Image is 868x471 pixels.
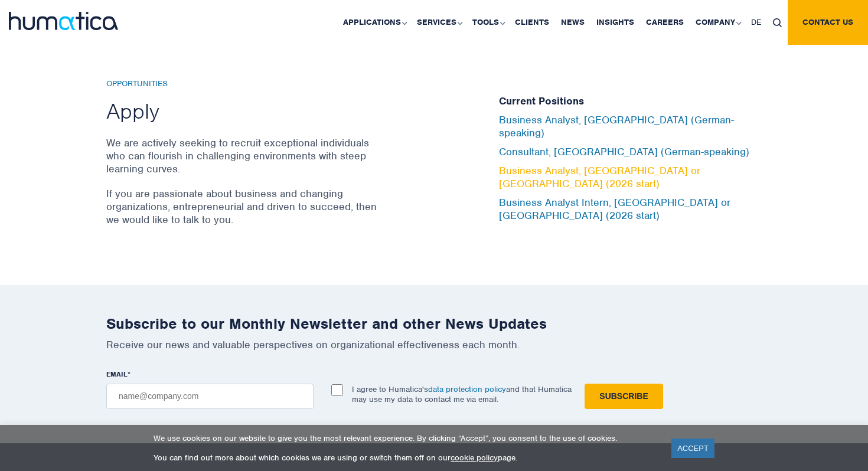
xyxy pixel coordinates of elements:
[352,384,572,404] p: I agree to Humatica's and that Humatica may use my data to contact me via email.
[773,18,782,27] img: search_icon
[671,439,714,458] a: ACCEPT
[154,433,657,443] p: We use cookies on our website to give you the most relevant experience. By clicking “Accept”, you...
[585,384,663,409] input: Subscribe
[499,113,734,139] a: Business Analyst, [GEOGRAPHIC_DATA] (German-speaking)
[106,384,314,409] input: name@company.com
[106,79,381,89] h6: Opportunities
[499,95,762,108] h5: Current Positions
[428,384,506,394] a: data protection policy
[451,453,498,463] a: cookie policy
[106,136,381,175] p: We are actively seeking to recruit exceptional individuals who can flourish in challenging enviro...
[106,97,381,125] h2: Apply
[154,453,657,463] p: You can find out more about which cookies we are using or switch them off on our page.
[106,369,128,379] span: EMAIL
[751,17,761,27] span: DE
[331,384,343,396] input: I agree to Humatica'sdata protection policyand that Humatica may use my data to contact me via em...
[106,315,762,333] h2: Subscribe to our Monthly Newsletter and other News Updates
[499,145,749,158] a: Consultant, [GEOGRAPHIC_DATA] (German-speaking)
[499,196,730,222] a: Business Analyst Intern, [GEOGRAPHIC_DATA] or [GEOGRAPHIC_DATA] (2026 start)
[9,12,118,30] img: logo
[499,164,700,190] a: Business Analyst, [GEOGRAPHIC_DATA] or [GEOGRAPHIC_DATA] (2026 start)
[106,187,381,226] p: If you are passionate about business and changing organizations, entrepreneurial and driven to su...
[106,338,762,351] p: Receive our news and valuable perspectives on organizational effectiveness each month.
